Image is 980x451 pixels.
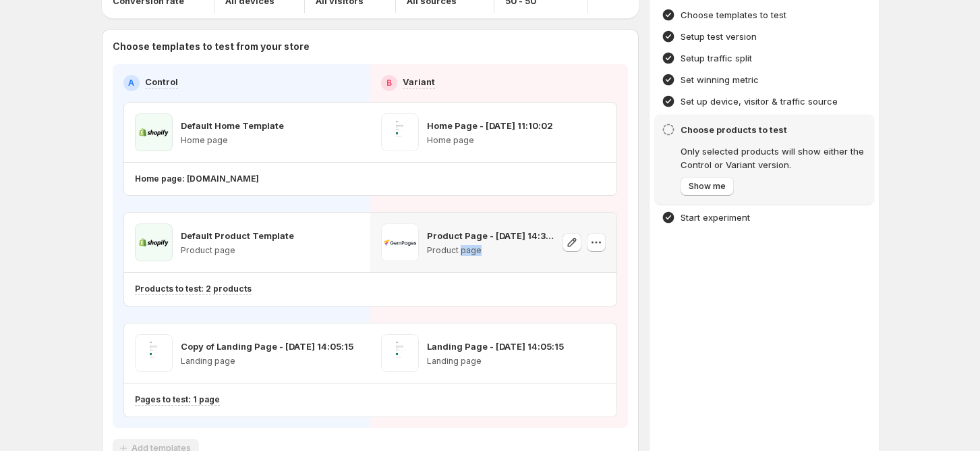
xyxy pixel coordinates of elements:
[427,356,564,367] p: Landing page
[135,284,252,294] p: Products to test: 2 products
[427,340,564,353] p: Landing Page - [DATE] 14:05:15
[135,223,173,261] img: Default Product Template
[427,245,554,256] p: Product page
[181,135,284,146] p: Home page
[681,8,786,22] h4: Choose templates to test
[381,113,419,151] img: Home Page - Jun 13, 11:10:02
[135,334,173,372] img: Copy of Landing Page - Jun 12, 14:05:15
[681,177,734,196] button: Show me
[427,229,554,242] p: Product Page - [DATE] 14:30:29
[135,113,173,151] img: Default Home Template
[403,75,435,88] p: Variant
[128,78,134,88] h2: A
[681,123,867,136] h4: Choose products to test
[681,144,867,171] p: Only selected products will show either the Control or Variant version.
[681,51,752,65] h4: Setup traffic split
[386,78,392,88] h2: B
[181,229,294,242] p: Default Product Template
[181,356,353,367] p: Landing page
[181,245,294,256] p: Product page
[689,181,726,192] span: Show me
[427,119,553,132] p: Home Page - [DATE] 11:10:02
[135,174,259,184] p: Home page: [DOMAIN_NAME]
[427,135,553,146] p: Home page
[681,73,759,86] h4: Set winning metric
[181,119,284,132] p: Default Home Template
[113,40,628,53] p: Choose templates to test from your store
[381,223,419,261] img: Product Page - Aug 25, 14:30:29
[681,30,757,43] h4: Setup test version
[681,95,838,108] h4: Set up device, visitor & traffic source
[181,340,353,353] p: Copy of Landing Page - [DATE] 14:05:15
[135,394,220,405] p: Pages to test: 1 page
[145,75,178,88] p: Control
[381,334,419,372] img: Landing Page - Jun 12, 14:05:15
[681,211,750,224] h4: Start experiment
